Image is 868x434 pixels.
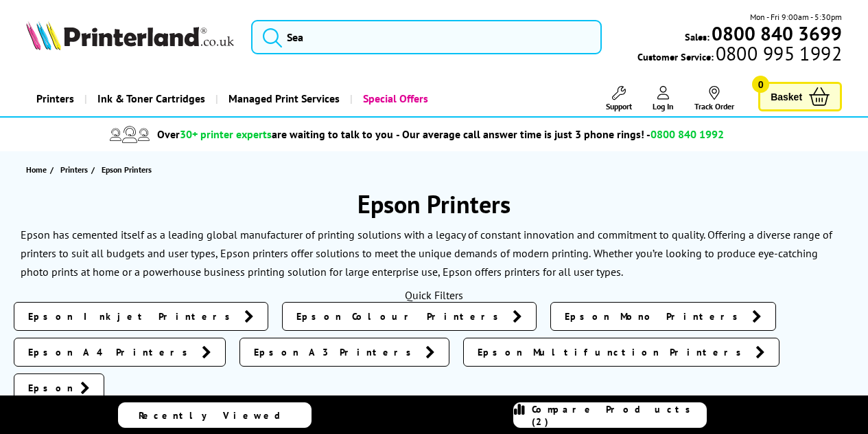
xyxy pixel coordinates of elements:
a: Ink & Toner Cartridges [84,81,215,116]
span: Epson A4 Printers [28,345,195,359]
div: Quick Filters [14,288,854,302]
span: Mon - Fri 9:00am - 5:30pm [750,10,842,23]
span: Epson [28,381,73,395]
a: Home [26,162,50,177]
a: Printers [26,81,84,116]
a: Printerland Logo [26,21,234,53]
a: Epson [14,373,104,402]
a: Epson Colour Printers [282,302,537,331]
span: 30+ printer experts [180,127,272,141]
span: Epson Printers [102,164,152,175]
span: Support [606,101,632,111]
a: Printers [60,162,91,177]
span: 0 [752,76,769,93]
span: Printers [60,162,88,177]
span: Over are waiting to talk to you [157,127,393,141]
span: Log In [653,101,674,111]
a: Epson A3 Printers [239,338,449,367]
a: Managed Print Services [215,81,350,116]
span: Customer Service: [637,47,842,63]
b: 0800 840 3699 [712,21,842,46]
span: - Our average call answer time is just 3 phone rings! - [396,127,724,141]
span: Sales: [685,30,709,43]
a: 0800 840 3699 [709,27,842,40]
a: Log In [653,86,674,111]
a: Epson Inkjet Printers [14,302,268,331]
input: Sea [251,20,602,54]
a: Epson A4 Printers [14,338,226,367]
a: Special Offers [350,81,438,116]
a: Compare Products (2) [513,402,707,428]
p: Epson has cemented itself as a leading global manufacturer of printing solutions with a legacy of... [21,228,832,260]
a: Recently Viewed [118,402,312,428]
a: Support [606,86,632,111]
span: Epson Colour Printers [296,310,506,323]
span: Epson Inkjet Printers [28,310,237,323]
span: Ink & Toner Cartridges [97,81,205,116]
span: Compare Products (2) [532,403,706,428]
h1: Epson Printers [14,188,854,220]
span: Recently Viewed [139,409,294,422]
span: Basket [771,87,802,106]
span: Epson Multifunction Printers [478,345,749,359]
span: 0800 995 1992 [714,47,842,60]
a: Epson Mono Printers [550,302,776,331]
span: Epson A3 Printers [254,345,419,359]
span: Epson Mono Printers [565,310,745,323]
a: Track Order [694,86,734,111]
span: 0800 840 1992 [650,127,724,141]
a: Basket 0 [758,82,842,111]
img: Printerland Logo [26,21,234,50]
a: Epson Multifunction Printers [463,338,779,367]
